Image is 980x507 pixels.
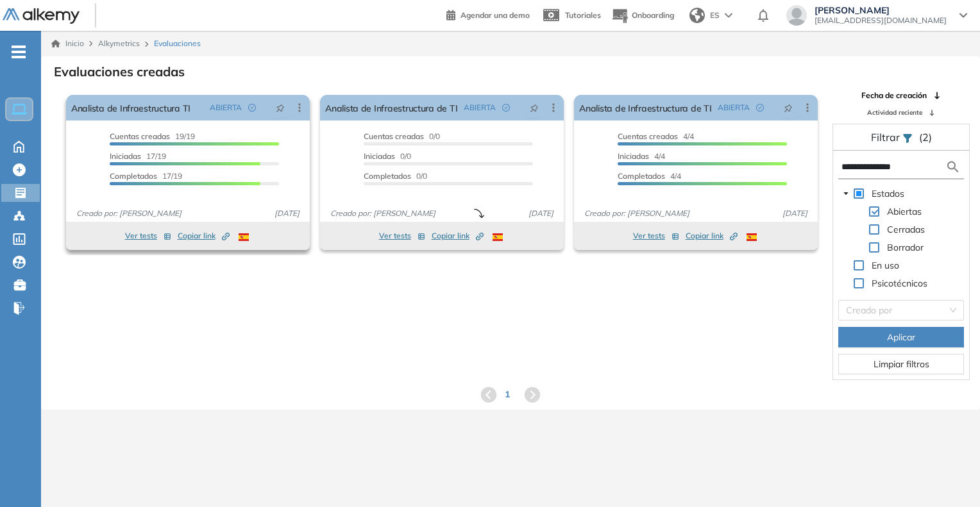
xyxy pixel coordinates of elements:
[51,38,84,49] a: Inicio
[125,228,171,244] button: Ver tests
[611,2,674,29] button: Onboarding
[325,208,441,219] span: Creado por: [PERSON_NAME]
[379,228,425,244] button: Ver tests
[178,230,230,242] span: Copiar link
[364,151,411,161] span: 0/0
[945,159,961,175] img: search icon
[887,206,922,217] span: Abiertas
[867,108,922,117] span: Actividad reciente
[565,10,601,20] span: Tutoriales
[618,131,678,141] span: Cuentas creadas
[884,204,924,219] span: Abiertas
[756,104,764,112] span: check-circle
[530,103,539,113] span: pushpin
[815,5,947,15] span: [PERSON_NAME]
[579,95,711,121] a: Analista de Infraestructura de TI
[618,171,665,181] span: Completados
[505,388,510,401] span: 1
[784,103,793,113] span: pushpin
[887,224,925,235] span: Cerradas
[718,102,750,113] span: ABIERTA
[869,258,902,273] span: En uso
[154,38,201,49] span: Evaluaciones
[710,10,720,21] span: ES
[725,13,732,18] img: arrow
[364,131,424,141] span: Cuentas creadas
[464,102,496,113] span: ABIERTA
[579,208,695,219] span: Creado por: [PERSON_NAME]
[432,228,484,244] button: Copiar link
[110,151,141,161] span: Iniciadas
[269,208,305,219] span: [DATE]
[178,228,230,244] button: Copiar link
[872,188,904,199] span: Estados
[618,151,649,161] span: Iniciadas
[276,103,285,113] span: pushpin
[689,8,705,23] img: world
[884,222,927,237] span: Cerradas
[364,151,395,161] span: Iniciadas
[686,230,738,242] span: Copiar link
[110,131,195,141] span: 19/19
[686,228,738,244] button: Copiar link
[843,190,849,197] span: caret-down
[919,129,932,145] span: (2)
[3,8,80,24] img: Logo
[210,102,242,113] span: ABIERTA
[71,95,190,121] a: Analista de Infraestructura TI
[815,15,947,26] span: [EMAIL_ADDRESS][DOMAIN_NAME]
[632,10,674,20] span: Onboarding
[98,38,140,48] span: Alkymetrics
[493,233,503,241] img: ESP
[248,104,256,112] span: check-circle
[523,208,559,219] span: [DATE]
[239,233,249,241] img: ESP
[869,276,930,291] span: Psicotécnicos
[110,171,182,181] span: 17/19
[838,354,964,374] button: Limpiar filtros
[325,95,457,121] a: Analista de Infraestructura de TI
[12,51,26,53] i: -
[884,240,926,255] span: Borrador
[364,171,411,181] span: Completados
[460,10,530,20] span: Agendar una demo
[618,151,665,161] span: 4/4
[71,208,187,219] span: Creado por: [PERSON_NAME]
[54,64,185,79] h3: Evaluaciones creadas
[872,260,899,271] span: En uso
[887,242,924,253] span: Borrador
[364,131,440,141] span: 0/0
[446,6,530,22] a: Agendar una demo
[838,327,964,347] button: Aplicar
[618,171,681,181] span: 4/4
[777,208,813,219] span: [DATE]
[110,151,166,161] span: 17/19
[266,97,294,118] button: pushpin
[774,97,802,118] button: pushpin
[872,278,927,289] span: Psicotécnicos
[618,131,694,141] span: 4/4
[110,131,170,141] span: Cuentas creadas
[364,171,427,181] span: 0/0
[520,97,548,118] button: pushpin
[502,104,510,112] span: check-circle
[747,233,757,241] img: ESP
[110,171,157,181] span: Completados
[871,131,902,144] span: Filtrar
[869,186,907,201] span: Estados
[887,330,915,344] span: Aplicar
[874,357,929,371] span: Limpiar filtros
[432,230,484,242] span: Copiar link
[633,228,679,244] button: Ver tests
[861,90,927,101] span: Fecha de creación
